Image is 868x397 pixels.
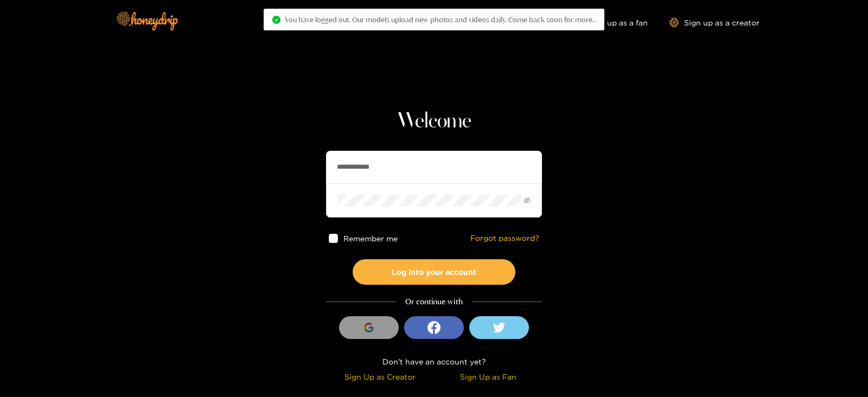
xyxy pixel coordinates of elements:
a: Sign up as a creator [669,18,759,27]
button: Log into your account [353,259,515,285]
span: check-circle [272,16,280,24]
div: Sign Up as Fan [437,370,539,383]
span: Remember me [343,234,398,242]
div: Sign Up as Creator [329,370,431,383]
div: Don't have an account yet? [326,355,542,368]
div: Or continue with [326,296,542,308]
h1: Welcome [326,108,542,135]
a: Sign up as a fan [573,18,648,27]
a: Forgot password? [470,234,539,243]
span: eye-invisible [524,197,531,204]
span: You have logged out. Our models upload new photos and videos daily. Come back soon for more.. [285,15,596,24]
